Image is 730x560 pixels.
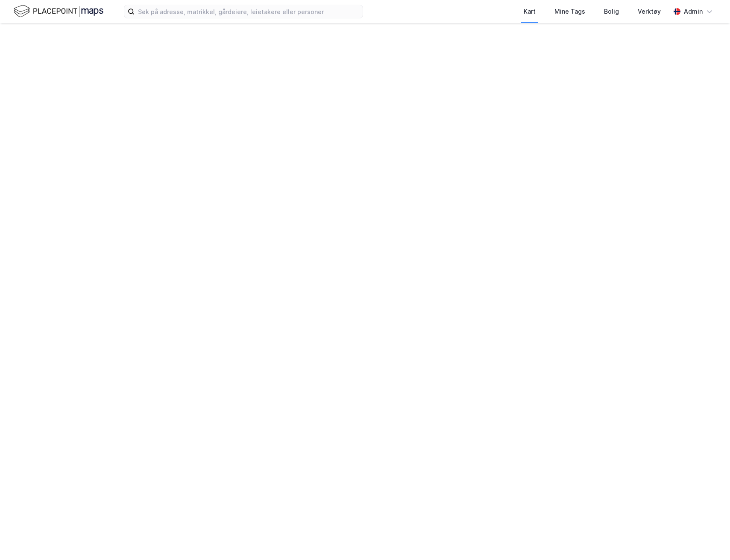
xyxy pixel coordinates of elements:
[14,4,103,19] img: logo.f888ab2527a4732fd821a326f86c7f29.svg
[638,6,661,17] div: Verktøy
[687,519,730,560] div: Kontrollprogram for chat
[687,519,730,560] iframe: Chat Widget
[135,5,363,18] input: Søk på adresse, matrikkel, gårdeiere, leietakere eller personer
[604,6,619,17] div: Bolig
[554,6,585,17] div: Mine Tags
[524,6,536,17] div: Kart
[684,6,703,17] div: Admin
